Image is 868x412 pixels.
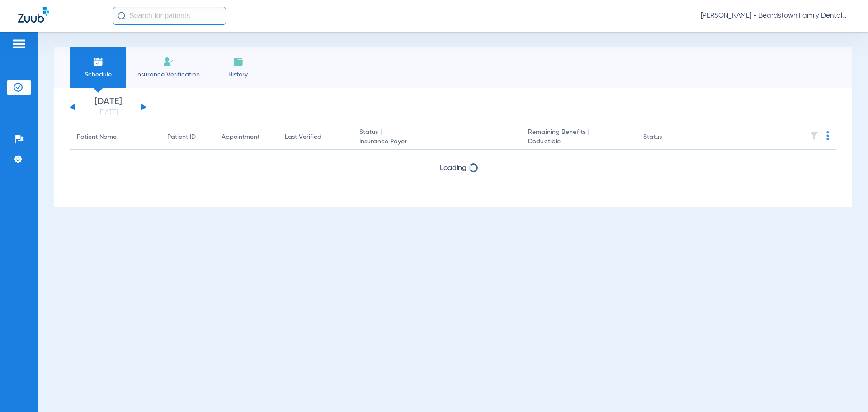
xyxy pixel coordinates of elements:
[118,12,126,20] img: Search Icon
[76,70,119,79] span: Schedule
[81,108,135,117] a: [DATE]
[217,70,259,79] span: History
[93,57,104,67] img: Schedule
[133,70,203,79] span: Insurance Verification
[81,97,135,117] li: [DATE]
[636,125,697,150] th: Status
[233,57,244,67] img: History
[77,133,153,142] div: Patient Name
[826,131,829,140] img: group-dot-blue.svg
[359,137,514,147] span: Insurance Payer
[12,38,26,49] img: hamburger-icon
[222,133,270,142] div: Appointment
[521,125,636,150] th: Remaining Benefits |
[167,133,207,142] div: Patient ID
[222,133,259,142] div: Appointment
[18,7,49,23] img: Zuub Logo
[77,133,117,142] div: Patient Name
[163,57,174,67] img: Manual Insurance Verification
[352,125,521,150] th: Status |
[701,11,850,20] span: [PERSON_NAME] - Beardstown Family Dental
[113,7,226,25] input: Search for patients
[528,137,628,147] span: Deductible
[810,131,819,140] img: filter.svg
[285,133,345,142] div: Last Verified
[167,133,196,142] div: Patient ID
[440,165,467,172] span: Loading
[285,133,321,142] div: Last Verified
